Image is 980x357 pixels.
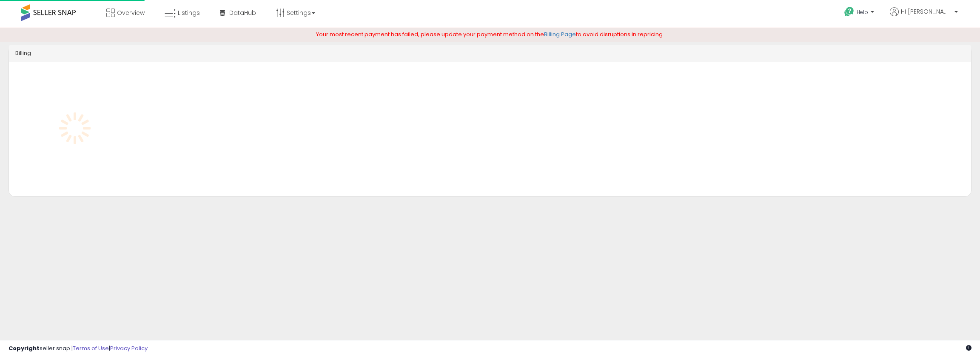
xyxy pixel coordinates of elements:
span: Your most recent payment has failed, please update your payment method on the to avoid disruption... [316,30,664,38]
span: Help [857,9,868,16]
a: Billing Page [544,30,576,38]
a: Hi [PERSON_NAME] [890,7,958,26]
i: Get Help [844,6,855,17]
a: Terms of Use [73,344,109,352]
span: DataHub [229,9,256,17]
span: Overview [117,9,145,17]
div: Billing [9,45,971,62]
a: Privacy Policy [110,344,148,352]
div: seller snap | | [9,345,148,353]
span: Listings [178,9,200,17]
span: Hi [PERSON_NAME] [901,7,952,16]
strong: Copyright [9,344,40,352]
